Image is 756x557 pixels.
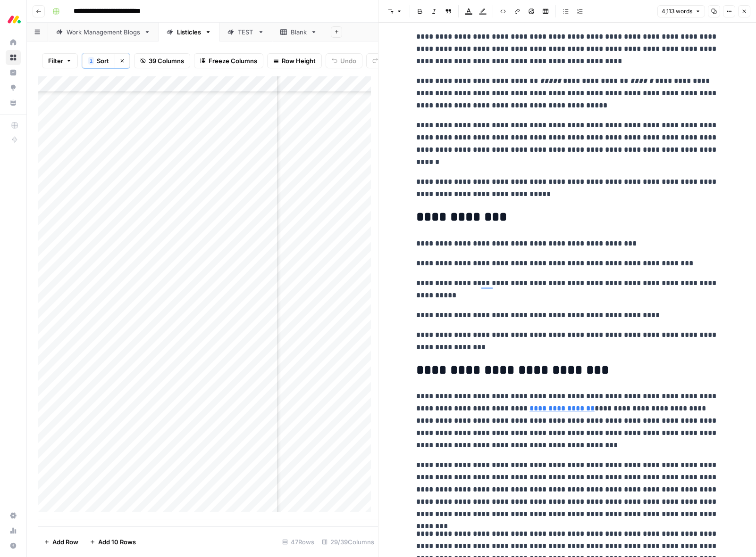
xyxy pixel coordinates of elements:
button: 1Sort [82,53,115,68]
a: TEST [219,23,272,41]
a: Settings [6,508,21,523]
span: Sort [97,56,109,66]
button: Filter [42,53,78,68]
button: Add 10 Rows [84,534,142,549]
button: Help + Support [6,538,21,553]
img: Monday.com Logo [6,11,23,28]
a: Insights [6,65,21,80]
div: 1 [88,57,94,65]
a: Browse [6,50,21,65]
a: Listicles [159,23,219,41]
button: 39 Columns [134,53,190,68]
div: Work Management Blogs [67,27,140,37]
span: Freeze Columns [209,56,257,66]
button: 4,113 words [657,5,705,17]
button: Row Height [267,53,322,68]
a: Your Data [6,95,21,110]
span: Undo [340,56,356,66]
a: Usage [6,523,21,538]
span: Add Row [52,537,78,547]
div: 29/39 Columns [318,534,378,549]
button: Add Row [38,534,84,549]
span: 4,113 words [662,7,692,16]
div: Listicles [177,27,201,37]
button: Undo [326,53,362,68]
a: Opportunities [6,80,21,95]
a: Blank [272,23,325,41]
button: Workspace: Monday.com [6,8,21,31]
button: Freeze Columns [194,53,263,68]
a: Home [6,35,21,50]
span: Filter [48,56,63,66]
span: Row Height [282,56,316,66]
span: 1 [90,57,92,65]
div: 47 Rows [278,534,318,549]
span: Add 10 Rows [98,537,136,547]
div: TEST [238,27,254,37]
div: Blank [291,27,307,37]
span: 39 Columns [149,56,184,66]
a: Work Management Blogs [48,23,159,41]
